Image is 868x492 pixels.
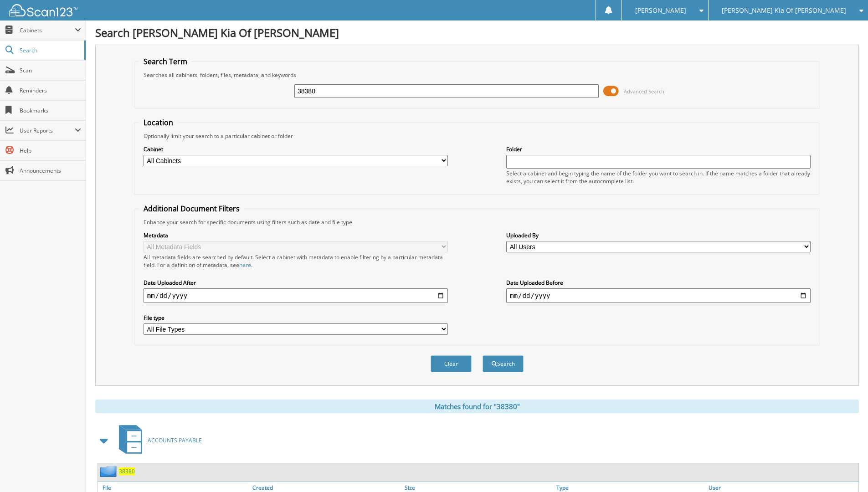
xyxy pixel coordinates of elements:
[20,147,81,154] span: Help
[113,422,202,458] a: ACCOUNTS PAYABLE
[119,467,135,475] a: 38380
[20,46,80,54] span: Search
[722,8,846,13] span: [PERSON_NAME] Kia Of [PERSON_NAME]
[506,145,811,153] label: Folder
[139,56,192,67] legend: Search Term
[20,167,81,174] span: Announcements
[506,169,811,185] div: Select a cabinet and begin typing the name of the folder you want to search in. If the name match...
[483,355,524,372] button: Search
[20,67,81,74] span: Scan
[635,8,686,13] span: [PERSON_NAME]
[20,87,81,94] span: Reminders
[431,355,472,372] button: Clear
[506,231,811,239] label: Uploaded By
[144,231,448,239] label: Metadata
[139,132,815,140] div: Optionally limit your search to a particular cabinet or folder
[239,261,251,269] a: here
[144,314,448,322] label: File type
[139,118,178,128] legend: Location
[624,88,664,95] span: Advanced Search
[20,107,81,114] span: Bookmarks
[139,218,815,226] div: Enhance your search for specific documents using filters such as date and file type.
[144,279,448,287] label: Date Uploaded After
[148,436,202,444] span: ACCOUNTS PAYABLE
[144,288,448,303] input: start
[95,400,859,413] div: Matches found for "38380"
[144,145,448,153] label: Cabinet
[506,279,811,287] label: Date Uploaded Before
[20,26,75,34] span: Cabinets
[9,4,77,16] img: scan123-logo-white.svg
[100,466,119,477] img: folder2.png
[139,71,815,79] div: Searches all cabinets, folders, files, metadata, and keywords
[20,127,75,134] span: User Reports
[144,253,448,269] div: All metadata fields are searched by default. Select a cabinet with metadata to enable filtering b...
[139,204,244,214] legend: Additional Document Filters
[506,288,811,303] input: end
[95,25,859,40] h1: Search [PERSON_NAME] Kia Of [PERSON_NAME]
